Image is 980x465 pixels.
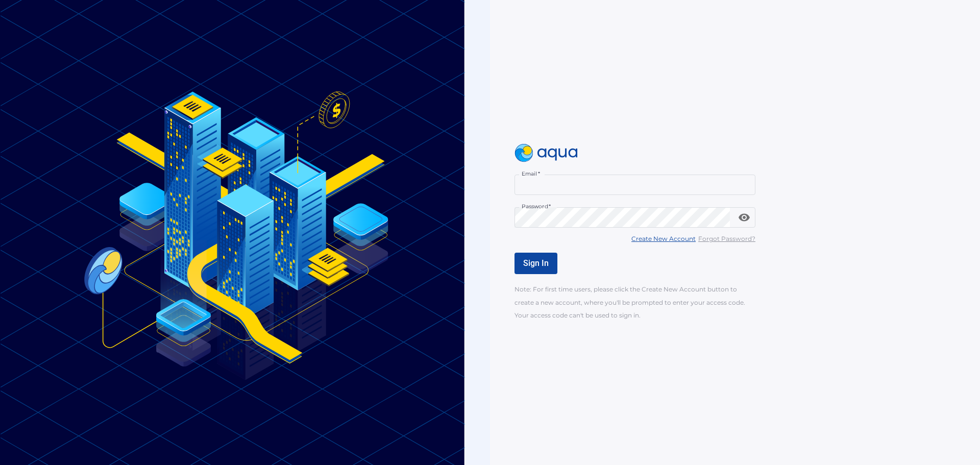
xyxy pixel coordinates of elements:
[631,235,696,242] u: Create New Account
[514,253,557,274] button: Sign In
[698,235,755,242] u: Forgot Password?
[523,258,549,268] span: Sign In
[734,207,754,228] button: toggle password visibility
[522,170,540,178] label: Email
[514,285,745,319] span: Note: For first time users, please click the Create New Account button to create a new account, w...
[522,203,551,210] label: Password
[514,144,578,162] img: logo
